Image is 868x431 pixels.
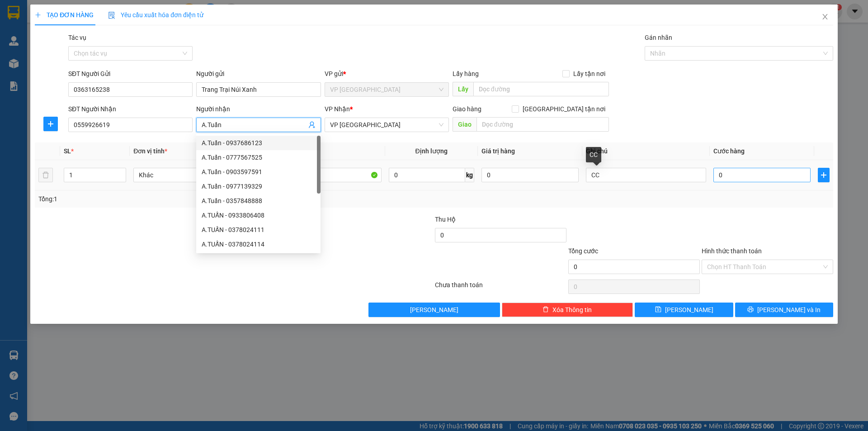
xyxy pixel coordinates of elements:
[453,105,481,113] span: Giao hàng
[453,117,476,132] span: Giao
[702,247,762,255] label: Hình thức thanh toán
[410,305,458,315] span: [PERSON_NAME]
[202,225,315,235] div: A.TUẤN - 0378024111
[465,168,474,182] span: kg
[35,11,94,19] span: TẠO ĐƠN HÀNG
[473,82,609,96] input: Dọc đường
[713,147,745,155] span: Cước hàng
[812,5,838,30] button: Close
[202,138,315,148] div: A.Tuấn - 0937686123
[108,11,203,19] span: Yêu cầu xuất hóa đơn điện tử
[818,168,830,182] button: plus
[44,120,57,128] span: plus
[757,305,821,315] span: [PERSON_NAME] và In
[368,303,500,317] button: [PERSON_NAME]
[261,168,381,182] input: VD: Bàn, Ghế
[655,306,661,313] span: save
[570,69,609,79] span: Lấy tận nơi
[68,104,193,114] div: SĐT Người Nhận
[196,150,321,165] div: A.Tuấn - 0777567525
[202,210,315,220] div: A.TUẤN - 0933806408
[35,12,41,18] span: plus
[196,194,321,208] div: A.Tuấn - 0357848888
[202,167,315,177] div: A.Tuấn - 0903597591
[481,168,579,182] input: 0
[202,196,315,206] div: A.Tuấn - 0357848888
[325,69,449,79] div: VP gửi
[68,69,193,79] div: SĐT Người Gửi
[818,171,829,179] span: plus
[476,117,609,132] input: Dọc đường
[196,237,321,251] div: A.TUẤN - 0378024114
[502,303,633,317] button: deleteXóa Thông tin
[308,121,316,128] span: user-add
[196,208,321,223] div: A.TUẤN - 0933806408
[330,83,443,96] span: VP Đà Lạt
[821,13,829,20] span: close
[434,280,567,296] div: Chưa thanh toán
[202,239,315,249] div: A.TUẤN - 0378024114
[635,303,733,317] button: save[PERSON_NAME]
[735,303,833,317] button: printer[PERSON_NAME] và In
[38,194,335,204] div: Tổng: 1
[552,305,592,315] span: Xóa Thông tin
[108,12,115,19] img: icon
[202,181,315,191] div: A.Tuấn - 0977139329
[68,34,86,41] label: Tác vụ
[64,147,71,155] span: SL
[38,168,53,182] button: delete
[586,168,706,182] input: Ghi Chú
[747,306,754,313] span: printer
[325,105,350,113] span: VP Nhận
[202,152,315,162] div: A.Tuấn - 0777567525
[481,147,515,155] span: Giá trị hàng
[665,305,713,315] span: [PERSON_NAME]
[645,34,672,41] label: Gán nhãn
[196,165,321,179] div: A.Tuấn - 0903597591
[582,142,710,160] th: Ghi chú
[196,104,321,114] div: Người nhận
[453,70,479,77] span: Lấy hàng
[43,117,58,131] button: plus
[196,136,321,150] div: A.Tuấn - 0937686123
[196,223,321,237] div: A.TUẤN - 0378024111
[196,69,321,79] div: Người gửi
[139,168,248,182] span: Khác
[453,82,473,96] span: Lấy
[519,104,609,114] span: [GEOGRAPHIC_DATA] tận nơi
[568,247,598,255] span: Tổng cước
[415,147,448,155] span: Định lượng
[435,216,456,223] span: Thu Hộ
[196,179,321,194] div: A.Tuấn - 0977139329
[133,147,167,155] span: Đơn vị tính
[542,306,549,313] span: delete
[330,118,443,132] span: VP Đà Nẵng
